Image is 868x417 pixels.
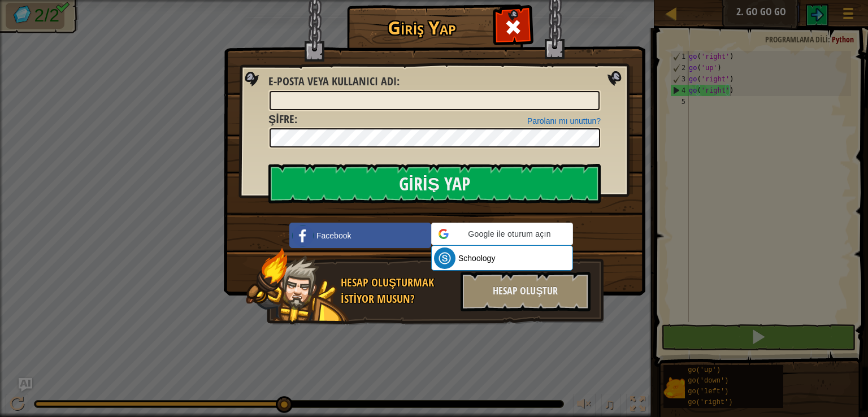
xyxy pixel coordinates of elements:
span: E-posta veya kullanıcı adı [268,73,397,89]
div: Hesap Oluştur [461,272,591,311]
div: Google ile oturum açın [431,223,573,245]
img: facebook_small.png [292,225,314,246]
input: Giriş Yap [268,164,601,203]
h1: Giriş Yap [350,18,494,37]
img: schoology.png [434,247,455,269]
label: : [268,111,297,128]
span: Schoology [458,253,495,264]
a: Parolanı mı unuttun? [527,116,601,125]
span: Google ile oturum açın [453,228,566,240]
div: Hesap oluşturmak istiyor musun? [341,275,454,307]
span: Şifre [268,111,294,127]
label: : [268,73,400,90]
span: Facebook [316,230,351,241]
